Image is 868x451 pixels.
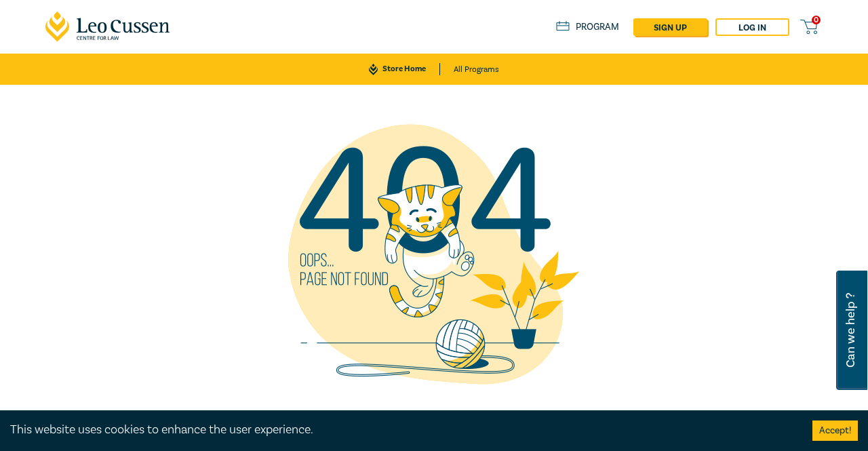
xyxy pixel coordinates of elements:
[556,21,619,33] a: Program
[844,279,857,382] span: Can we help ?
[812,420,858,441] button: Accept cookies
[715,18,789,36] a: Log in
[264,85,604,424] img: not found
[454,54,499,85] a: All Programs
[633,18,707,36] a: sign up
[369,63,440,75] a: Store Home
[10,421,792,439] div: This website uses cookies to enhance the user experience.
[812,16,821,24] span: 0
